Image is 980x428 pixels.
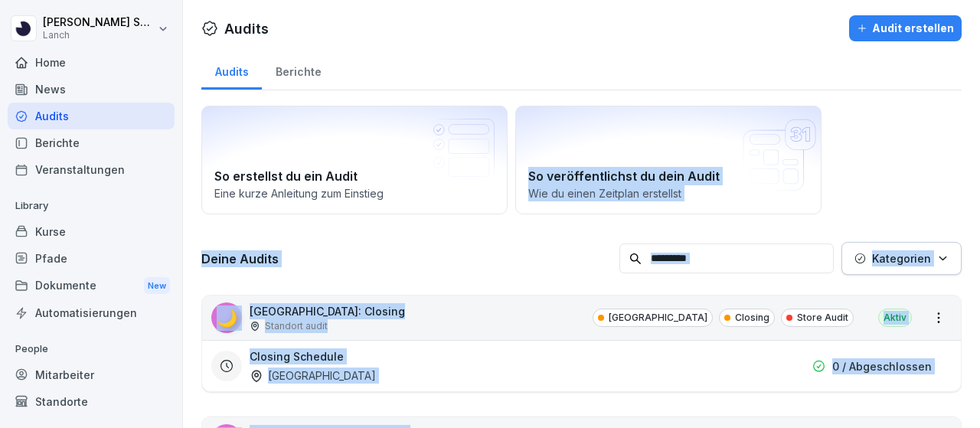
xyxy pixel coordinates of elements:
[8,361,175,388] a: Mitarbeiter
[201,250,612,267] h3: Deine Audits
[201,51,262,90] a: Audits
[872,250,931,266] p: Kategorien
[224,18,269,39] h1: Audits
[528,167,808,185] h2: So veröffentlichst du dein Audit
[214,185,495,201] p: Eine kurze Anleitung zum Einstieg
[43,16,155,29] p: [PERSON_NAME] Samsunlu
[857,20,954,37] div: Audit erstellen
[43,30,155,41] p: Lanch
[8,245,175,272] a: Pfade
[8,194,175,218] p: Library
[8,103,175,129] a: Audits
[8,388,175,415] a: Standorte
[849,15,962,41] button: Audit erstellen
[250,368,376,384] div: [GEOGRAPHIC_DATA]
[841,242,962,275] button: Kategorien
[201,106,508,214] a: So erstellst du ein AuditEine kurze Anleitung zum Einstieg
[8,156,175,183] a: Veranstaltungen
[528,185,808,201] p: Wie du einen Zeitplan erstellst
[8,218,175,245] a: Kurse
[8,49,175,76] a: Home
[8,299,175,326] a: Automatisierungen
[609,311,707,325] p: [GEOGRAPHIC_DATA]
[250,348,344,364] h3: Closing Schedule
[250,303,405,319] p: [GEOGRAPHIC_DATA]: Closing
[8,337,175,361] p: People
[144,277,170,295] div: New
[265,319,328,333] p: Standort audit
[735,311,769,325] p: Closing
[214,167,495,185] h2: So erstellst du ein Audit
[8,76,175,103] a: News
[878,309,912,327] div: Aktiv
[8,272,175,300] div: Dokumente
[211,302,242,333] div: 🌙
[8,129,175,156] a: Berichte
[262,51,335,90] a: Berichte
[797,311,848,325] p: Store Audit
[515,106,822,214] a: So veröffentlichst du dein AuditWie du einen Zeitplan erstellst
[8,272,175,300] a: DokumenteNew
[832,358,932,374] p: 0 / Abgeschlossen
